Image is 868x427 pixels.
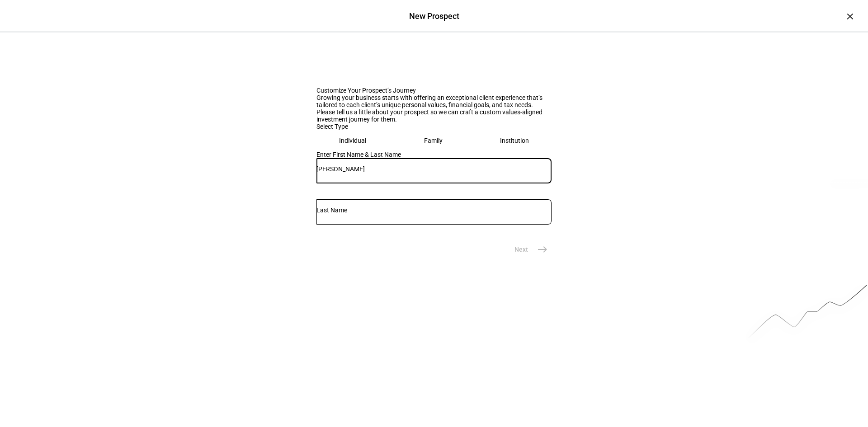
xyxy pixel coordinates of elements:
[316,206,552,214] input: Last Name
[316,108,552,123] div: Please tell us a little about your prospect so we can craft a custom values-aligned investment jo...
[316,165,552,173] input: First Name
[316,94,552,108] div: Growing your business starts with offering an exceptional client experience that’s tailored to ea...
[316,151,552,158] div: Enter First Name & Last Name
[500,137,529,144] div: Institution
[504,240,552,258] eth-stepper-button: Next
[843,9,857,23] div: ×
[316,123,552,130] div: Select Type
[339,137,366,144] div: Individual
[316,87,552,94] div: Customize Your Prospect’s Journey
[424,137,443,144] div: Family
